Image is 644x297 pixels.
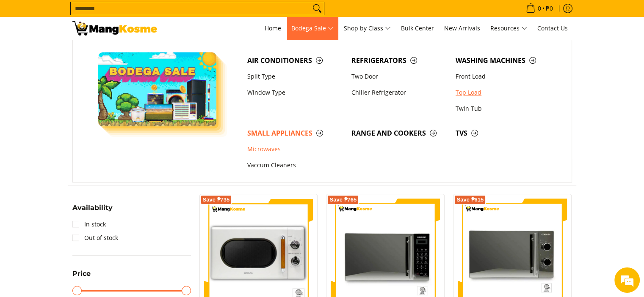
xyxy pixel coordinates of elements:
[456,197,484,202] span: Save ₱615
[243,125,347,141] a: Small Appliances
[523,4,556,13] span: •
[72,204,113,211] span: Availability
[451,68,556,84] a: Front Load
[347,84,451,101] a: Chiller Refrigerator
[440,17,484,40] a: New Arrivals
[72,270,91,277] span: Price
[260,17,285,40] a: Home
[287,17,338,40] a: Bodega Sale
[340,17,395,40] a: Shop by Class
[72,270,91,283] summary: Open
[397,17,438,40] a: Bulk Center
[347,52,451,68] a: Refrigerators
[490,23,527,34] span: Resources
[49,93,117,178] span: We're online!
[247,128,343,139] span: Small Appliances
[451,125,556,141] a: TVs
[72,21,157,35] img: Small Appliances l Mang Kosme: Home Appliances Warehouse Sale Microwave Oven
[486,17,531,40] a: Resources
[72,204,113,218] summary: Open
[139,4,159,25] div: Minimize live chat window
[451,84,556,101] a: Top Load
[243,158,347,174] a: Vaccum Cleaners
[533,17,572,40] a: Contact Us
[451,52,556,68] a: Washing Machines
[544,5,554,11] span: ₱0
[265,24,281,32] span: Home
[243,142,347,158] a: Microwaves
[401,24,434,32] span: Bulk Center
[329,197,357,202] span: Save ₱765
[351,128,447,139] span: Range and Cookers
[347,68,451,84] a: Two Door
[203,197,230,202] span: Save ₱735
[247,55,343,66] span: Air Conditioners
[456,128,551,139] span: TVs
[344,23,391,34] span: Shop by Class
[243,52,347,68] a: Air Conditioners
[536,5,542,11] span: 0
[310,2,324,15] button: Search
[44,47,142,58] div: Chat with us now
[98,52,217,126] img: Bodega Sale
[291,23,334,34] span: Bodega Sale
[72,218,106,231] a: In stock
[456,55,551,66] span: Washing Machines
[72,231,118,245] a: Out of stock
[351,55,447,66] span: Refrigerators
[243,84,347,101] a: Window Type
[444,24,480,32] span: New Arrivals
[243,68,347,84] a: Split Type
[347,125,451,141] a: Range and Cookers
[4,203,161,233] textarea: Type your message and hit 'Enter'
[451,101,556,117] a: Twin Tub
[537,24,568,32] span: Contact Us
[166,17,572,40] nav: Main Menu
